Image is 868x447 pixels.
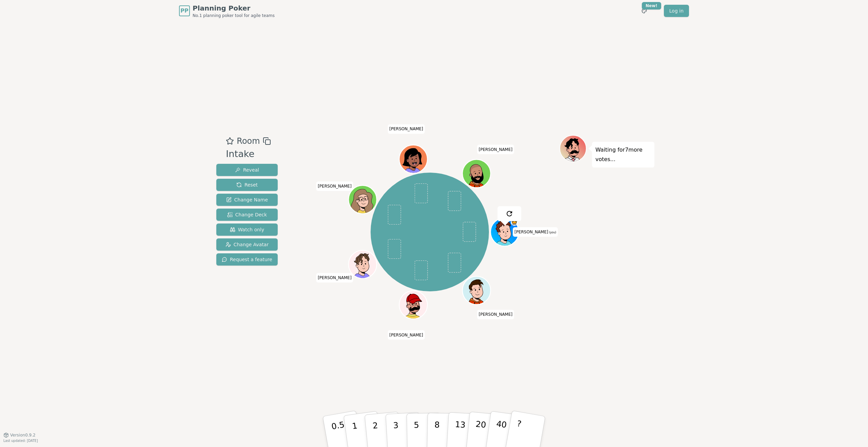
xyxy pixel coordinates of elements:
button: New! [638,5,650,17]
span: Version 0.9.2 [10,432,36,438]
button: Watch only [216,223,278,236]
button: Version0.9.2 [3,432,36,438]
span: Alex is the host [511,219,518,226]
span: Click to change your name [388,124,425,134]
span: Change Avatar [225,241,269,248]
a: Log in [664,5,689,17]
div: New! [642,2,661,9]
span: Click to change your name [388,330,425,339]
span: Request a feature [222,256,272,263]
span: Reveal [235,167,259,173]
button: Request a feature [216,253,278,266]
button: Reveal [216,164,278,176]
span: (you) [548,231,556,234]
span: No.1 planning poker tool for agile teams [193,13,275,18]
span: Click to change your name [477,310,514,319]
button: Change Avatar [216,238,278,251]
span: PP [180,7,188,15]
button: Reset [216,179,278,191]
span: Last updated: [DATE] [3,439,38,443]
span: Click to change your name [513,227,558,237]
span: Reset [236,181,258,188]
span: Change Deck [227,211,267,218]
span: Watch only [230,226,264,233]
a: PPPlanning PokerNo.1 planning poker tool for agile teams [179,3,275,18]
button: Change Name [216,194,278,206]
button: Click to change your avatar [491,219,518,245]
span: Click to change your name [316,273,353,283]
button: Add as favourite [226,135,234,147]
span: Click to change your name [316,181,353,191]
div: Intake [226,147,271,161]
span: Change Name [226,196,268,203]
p: Waiting for 7 more votes... [595,145,651,164]
img: reset [505,210,513,218]
span: Room [237,135,260,147]
span: Planning Poker [193,3,275,13]
button: Change Deck [216,209,278,221]
span: Click to change your name [477,144,514,154]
